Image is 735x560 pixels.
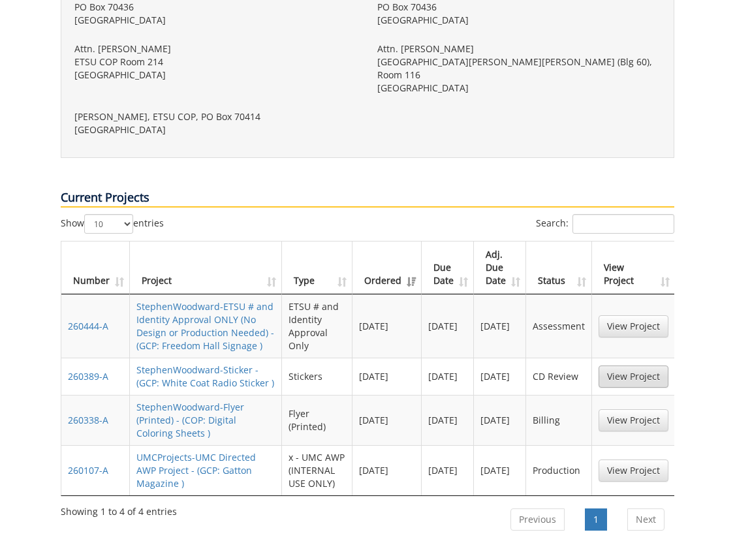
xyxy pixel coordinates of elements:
td: CD Review [526,358,592,395]
p: PO Box 70436 [377,1,661,14]
td: Assessment [526,294,592,358]
p: ETSU COP Room 214 [74,55,358,69]
th: Type: activate to sort column ascending [282,241,352,294]
p: [GEOGRAPHIC_DATA] [74,69,358,82]
label: Show entries [61,214,164,234]
a: 260338-A [68,414,108,426]
td: Billing [526,395,592,445]
label: Search: [536,214,674,234]
a: StephenWoodward-Flyer (Printed) - (COP: Digital Coloring Sheets ) [136,401,244,439]
a: StephenWoodward-ETSU # and Identity Approval ONLY (No Design or Production Needed) - (GCP: Freedo... [136,300,274,352]
input: Search: [572,214,674,234]
a: 260107-A [68,464,108,476]
p: [GEOGRAPHIC_DATA][PERSON_NAME][PERSON_NAME] (Blg 60), Room 116 [377,55,661,82]
td: [DATE] [474,445,526,495]
a: 260389-A [68,370,108,382]
th: Adj. Due Date: activate to sort column ascending [474,241,526,294]
div: Showing 1 to 4 of 4 entries [61,500,177,518]
p: [GEOGRAPHIC_DATA] [74,123,358,136]
a: StephenWoodward-Sticker - (GCP: White Coat Radio Sticker ) [136,364,274,389]
p: Attn. [PERSON_NAME] [377,42,661,55]
p: Current Projects [61,189,674,208]
th: Ordered: activate to sort column ascending [352,241,422,294]
td: [DATE] [352,395,422,445]
a: Previous [510,508,565,531]
td: [DATE] [474,294,526,358]
p: Attn. [PERSON_NAME] [74,42,358,55]
td: [DATE] [422,445,474,495]
th: Project: activate to sort column ascending [130,241,282,294]
td: [DATE] [474,358,526,395]
td: x - UMC AWP (INTERNAL USE ONLY) [282,445,352,495]
a: UMCProjects-UMC Directed AWP Project - (GCP: Gatton Magazine ) [136,451,256,490]
td: Production [526,445,592,495]
select: Showentries [84,214,133,234]
p: [PERSON_NAME], ETSU COP, PO Box 70414 [74,110,358,123]
td: [DATE] [474,395,526,445]
p: [GEOGRAPHIC_DATA] [377,82,661,95]
td: ETSU # and Identity Approval Only [282,294,352,358]
th: Status: activate to sort column ascending [526,241,592,294]
th: View Project: activate to sort column ascending [592,241,675,294]
td: Flyer (Printed) [282,395,352,445]
p: [GEOGRAPHIC_DATA] [377,14,661,27]
th: Number: activate to sort column ascending [61,241,130,294]
td: [DATE] [352,358,422,395]
a: 1 [585,508,607,531]
a: View Project [599,459,668,482]
td: [DATE] [422,358,474,395]
p: PO Box 70436 [74,1,358,14]
th: Due Date: activate to sort column ascending [422,241,474,294]
td: [DATE] [352,445,422,495]
a: 260444-A [68,320,108,332]
p: [GEOGRAPHIC_DATA] [74,14,358,27]
td: [DATE] [422,294,474,358]
td: [DATE] [422,395,474,445]
td: [DATE] [352,294,422,358]
a: View Project [599,315,668,337]
td: Stickers [282,358,352,395]
a: View Project [599,409,668,431]
a: Next [627,508,665,531]
a: View Project [599,366,668,388]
